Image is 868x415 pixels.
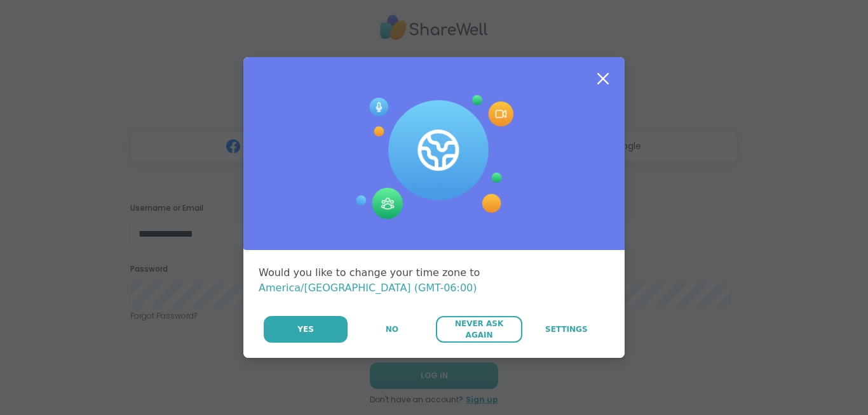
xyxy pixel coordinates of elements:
span: Settings [545,324,588,335]
span: Yes [297,324,314,335]
span: Never Ask Again [442,318,515,341]
button: Yes [264,316,348,343]
img: Session Experience [355,95,513,220]
button: No [349,316,435,343]
span: No [386,324,398,335]
button: Never Ask Again [436,316,522,343]
span: America/[GEOGRAPHIC_DATA] (GMT-06:00) [259,282,477,294]
a: Settings [524,316,609,343]
div: Would you like to change your time zone to [259,265,609,296]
